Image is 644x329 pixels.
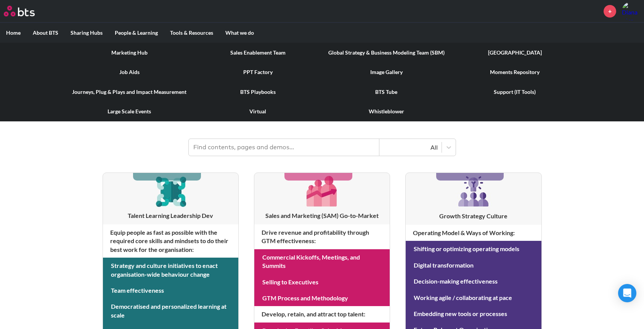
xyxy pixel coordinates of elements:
[254,306,390,322] h4: Develop, retain, and attract top talent :
[304,173,340,209] img: [object Object]
[604,5,616,18] a: +
[383,143,438,152] div: All
[622,2,640,20] a: Profile
[406,225,541,241] h4: Operating Model & Ways of Working :
[64,23,109,43] label: Sharing Hubs
[254,224,390,249] h4: Drive revenue and profitability through GTM effectiveness :
[618,284,636,302] div: Open Intercom Messenger
[109,23,164,43] label: People & Learning
[103,211,238,220] h3: Talent Learning Leadership Dev
[406,212,541,220] h3: Growth Strategy Culture
[219,23,260,43] label: What we do
[254,211,390,220] h3: Sales and Marketing (SAM) Go-to-Market
[4,6,49,16] a: Go home
[622,2,640,20] img: Diana Mendez
[164,23,219,43] label: Tools & Resources
[153,173,189,209] img: [object Object]
[27,23,64,43] label: About BTS
[189,139,379,156] input: Find contents, pages and demos...
[103,224,238,258] h4: Equip people as fast as possible with the required core skills and mindsets to do their best work...
[455,173,492,210] img: [object Object]
[4,6,35,16] img: BTS Logo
